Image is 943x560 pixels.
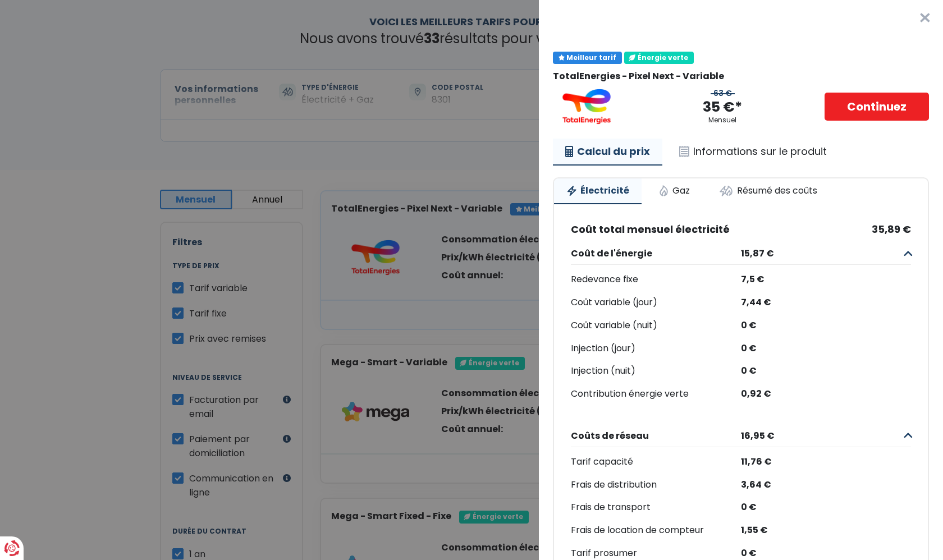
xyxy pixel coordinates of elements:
div: 7,5 € [741,272,911,288]
span: 15,87 € [736,248,902,259]
div: Injection (nuit) [571,363,741,379]
div: Tarif capacité [571,454,741,470]
div: 7,44 € [741,295,911,311]
div: 63 € [711,89,735,98]
div: Mensuel [708,116,736,124]
span: Coût total mensuel électricité [571,223,730,236]
div: Contribution énergie verte [571,386,741,402]
div: TotalEnergies - Pixel Next - Variable [553,71,929,81]
a: Calcul du prix [553,139,662,166]
a: Électricité [554,178,642,204]
div: 35 €* [703,98,742,117]
div: Injection (jour) [571,341,741,357]
span: 35,89 € [872,223,911,236]
div: 3,64 € [741,477,911,493]
div: 0 € [741,499,911,516]
div: 11,76 € [741,454,911,470]
button: Coût de l'énergie 15,87 € [571,242,911,265]
a: Gaz [646,178,702,203]
a: Résumé des coûts [707,178,830,203]
img: TotalEnergies [553,89,620,125]
div: Frais de distribution [571,477,741,493]
div: 0 € [741,341,911,357]
a: Continuez [825,93,929,121]
a: Informations sur le produit [667,139,839,164]
div: 0 € [741,363,911,379]
span: 16,95 € [736,430,902,441]
button: Coûts de réseau 16,95 € [571,425,911,447]
div: Meilleur tarif [553,52,622,64]
div: Frais de location de compteur [571,522,741,539]
div: 0 € [741,318,911,334]
div: Frais de transport [571,499,741,516]
span: Coûts de réseau [571,430,736,441]
div: Coût variable (jour) [571,295,741,311]
div: 0,92 € [741,386,911,402]
span: Coût de l'énergie [571,248,736,259]
div: Redevance fixe [571,272,741,288]
div: 1,55 € [741,522,911,539]
div: Coût variable (nuit) [571,318,741,334]
div: Énergie verte [624,52,694,64]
